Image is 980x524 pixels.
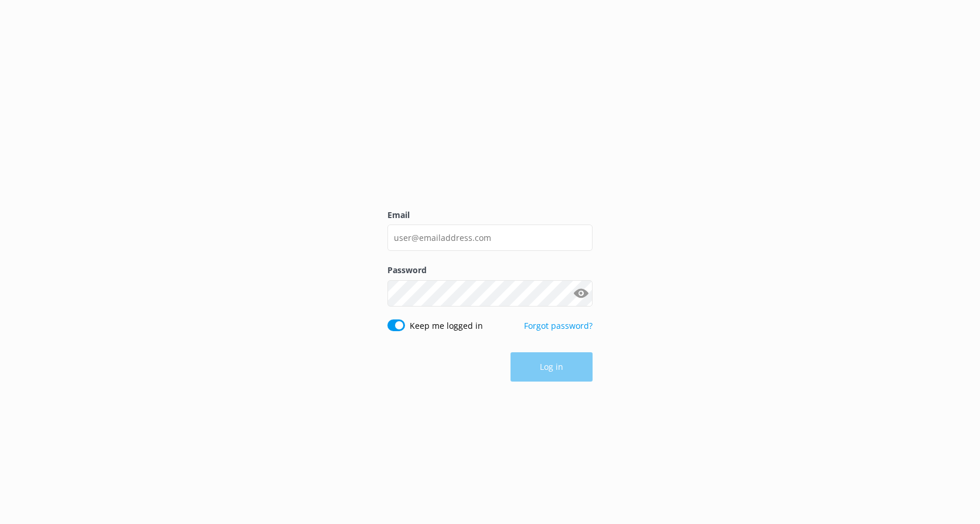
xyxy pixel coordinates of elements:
button: Show password [569,281,593,305]
label: Password [387,264,593,277]
label: Email [387,209,593,222]
label: Keep me logged in [410,319,483,332]
input: user@emailaddress.com [387,224,593,251]
a: Forgot password? [524,320,593,331]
